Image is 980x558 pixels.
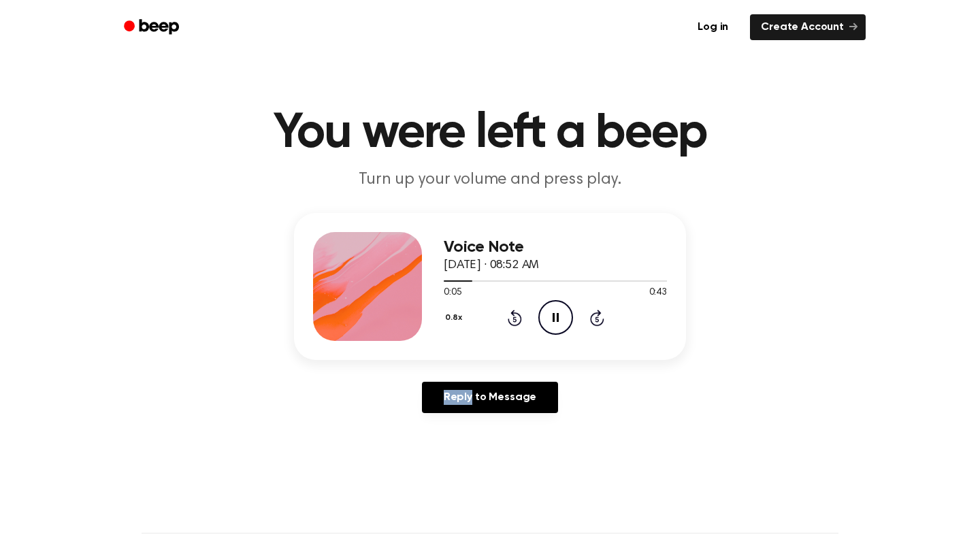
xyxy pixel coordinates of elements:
a: Create Account [750,14,866,40]
p: Turn up your volume and press play. [229,169,751,191]
h3: Voice Note [444,238,667,257]
span: 0:43 [649,286,667,300]
span: 0:05 [444,286,461,300]
a: Log in [684,12,742,43]
a: Beep [114,14,191,41]
h1: You were left a beep [142,109,838,158]
span: [DATE] · 08:52 AM [444,259,539,272]
button: 0.8x [444,306,467,329]
a: Reply to Message [422,382,558,413]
